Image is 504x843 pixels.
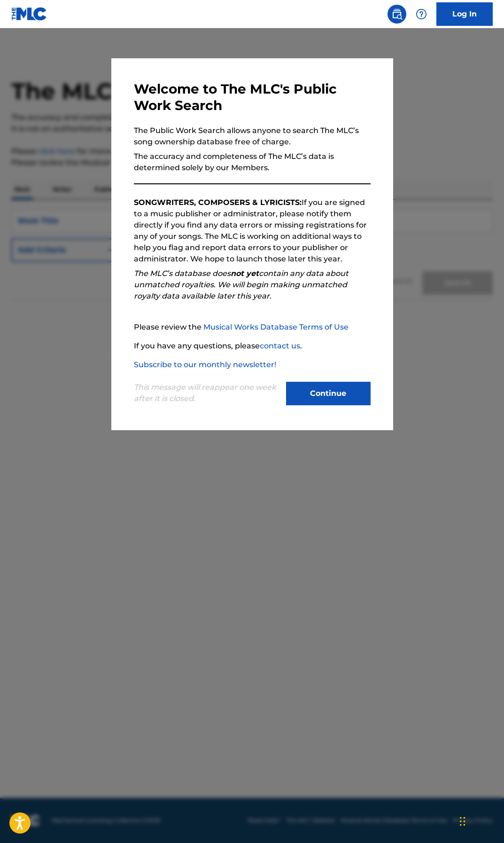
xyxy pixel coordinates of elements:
[134,360,276,369] a: Subscribe to our monthly newsletter!
[457,798,504,843] iframe: Chat Widget
[286,382,371,405] button: Continue
[412,5,431,24] div: Help
[436,2,493,26] a: Log In
[203,323,349,331] a: Musical Works Database Terms of Use
[388,5,406,24] a: Public Search
[260,341,300,350] a: contact us
[134,269,349,300] em: The MLC’s database does contain any data about unmatched royalties. We will begin making unmatche...
[391,8,403,20] img: search
[134,81,371,114] h3: Welcome to The MLC's Public Work Search
[134,151,371,173] p: The accuracy and completeness of The MLC’s data is determined solely by our Members.
[134,125,371,148] p: The Public Work Search allows anyone to search The MLC’s song ownership database free of charge.
[460,807,465,835] div: Drag
[11,7,47,21] img: MLC Logo
[231,269,259,278] strong: not yet
[134,322,371,333] p: Please review the
[134,197,371,265] p: If you are signed to a music publisher or administrator, please notify them directly if you find ...
[416,8,427,20] img: help
[134,340,371,352] p: If you have any questions, please .
[134,382,280,404] p: This message will reappear one week after it is closed.
[134,198,302,207] strong: SONGWRITERS, COMPOSERS & LYRICISTS:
